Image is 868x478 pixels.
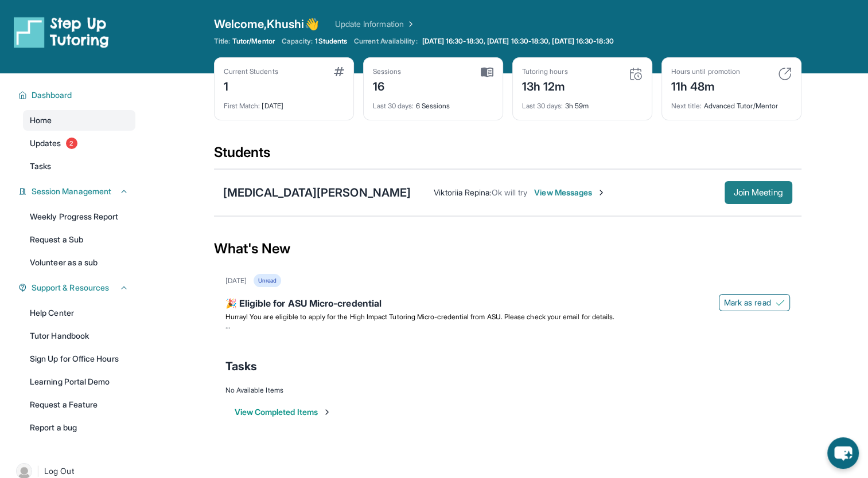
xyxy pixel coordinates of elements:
a: Report a bug [23,417,135,438]
span: Last 30 days : [373,101,414,110]
a: Learning Portal Demo [23,371,135,392]
img: Chevron Right [404,18,415,30]
div: [DATE] [225,276,247,285]
a: Sign Up for Office Hours [23,348,135,369]
span: Current Availability: [354,37,417,46]
div: Tutoring hours [522,67,568,76]
span: 1 Students [315,37,347,46]
span: Dashboard [32,89,72,101]
div: [DATE] [224,95,344,111]
div: 3h 59m [522,95,643,111]
a: Tutor Handbook [23,326,135,346]
span: Last 30 days : [522,101,563,110]
button: Mark as read [719,294,790,311]
span: Tasks [30,160,51,172]
span: Home [30,115,52,126]
div: [MEDICAL_DATA][PERSON_NAME] [223,185,411,201]
span: Ok will try [491,187,527,197]
div: No Available Items [225,386,790,395]
span: Join Meeting [734,189,783,196]
img: card [481,67,493,77]
span: Hurray! You are eligible to apply for the High Impact Tutoring Micro-credential from ASU. Please ... [225,312,615,321]
div: 16 [373,76,402,95]
span: Support & Resources [32,282,109,293]
span: Welcome, Khushi 👋 [214,16,319,32]
div: Current Students [224,67,278,76]
div: Students [214,143,801,169]
span: Capacity: [282,37,313,46]
button: Session Management [27,186,129,197]
img: card [334,67,344,76]
span: View Messages [534,187,606,198]
button: Dashboard [27,89,129,101]
a: Volunteer as a sub [23,252,135,273]
span: Tutor/Mentor [232,37,275,46]
button: Support & Resources [27,282,129,293]
button: chat-button [827,437,859,469]
div: 13h 12m [522,76,568,95]
span: Session Management [32,186,111,197]
span: Mark as read [724,297,771,308]
div: 🎉 Eligible for ASU Micro-credential [225,296,790,312]
span: Title: [214,37,230,46]
span: Log Out [44,465,74,477]
span: [DATE] 16:30-18:30, [DATE] 16:30-18:30, [DATE] 16:30-18:30 [422,37,614,46]
a: Tasks [23,156,135,177]
div: 11h 48m [671,76,740,95]
a: [DATE] 16:30-18:30, [DATE] 16:30-18:30, [DATE] 16:30-18:30 [420,37,616,46]
div: What's New [214,224,801,274]
a: Request a Feature [23,394,135,415]
button: View Completed Items [235,406,332,418]
div: Advanced Tutor/Mentor [671,95,792,111]
a: Update Information [335,18,415,30]
img: card [778,67,792,81]
span: First Match : [224,101,260,110]
span: 2 [66,138,77,149]
img: Mark as read [776,298,785,307]
img: Chevron-Right [597,188,606,197]
span: Viktoriia Repina : [434,187,491,197]
div: 1 [224,76,278,95]
span: Tasks [225,358,257,374]
div: Sessions [373,67,402,76]
a: Updates2 [23,133,135,154]
div: Hours until promotion [671,67,740,76]
img: logo [14,16,109,48]
a: Weekly Progress Report [23,206,135,227]
span: Updates [30,138,61,149]
img: card [629,67,643,81]
a: Request a Sub [23,229,135,250]
div: Unread [254,274,281,287]
span: | [37,464,40,478]
a: Help Center [23,303,135,323]
button: Join Meeting [725,181,792,204]
div: 6 Sessions [373,95,493,111]
a: Home [23,110,135,131]
span: Next title : [671,101,702,110]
